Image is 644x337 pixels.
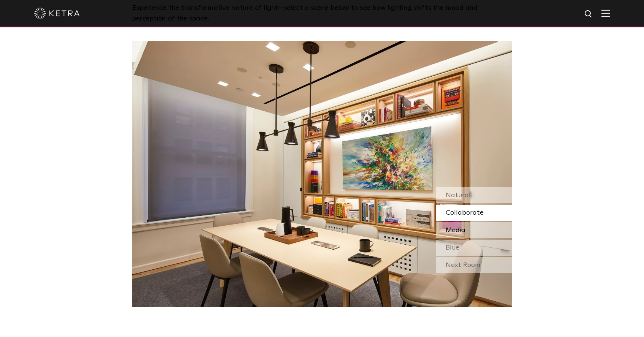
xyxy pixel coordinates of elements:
[584,9,593,19] img: search icon
[34,8,80,19] img: ketra-logo-2019-white
[436,257,512,273] div: Next Room
[446,227,465,234] span: Media
[601,9,610,17] img: Hamburger%20Nav.svg
[132,41,512,307] img: SS-Desktop-CEC-05
[446,192,471,199] span: Natural
[446,209,484,216] span: Collaborate
[446,244,459,251] span: Blue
